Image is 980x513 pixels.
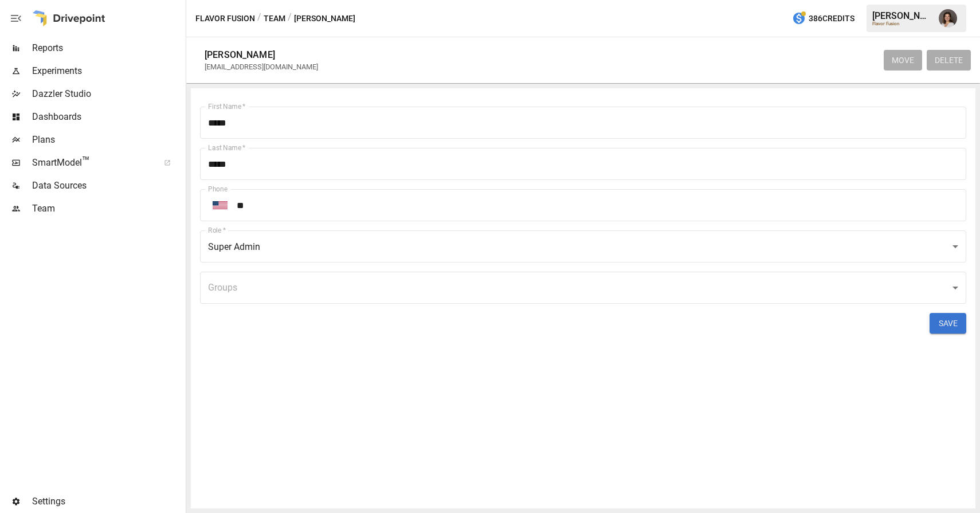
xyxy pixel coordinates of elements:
[208,143,245,152] label: Last Name
[208,184,228,194] label: Phone
[932,2,964,34] button: Franziska Ibscher
[32,495,183,508] span: Settings
[213,201,228,209] img: United States
[927,50,971,71] button: DELETE
[872,21,932,26] div: Flavor Fusion
[257,11,261,26] div: /
[195,11,255,26] button: Flavor Fusion
[200,230,966,263] div: Super Admin
[264,11,285,26] button: Team
[208,225,226,235] label: Role
[288,11,292,26] div: /
[82,154,90,169] span: ™
[208,193,232,217] button: Open flags menu
[32,202,183,216] span: Team
[930,313,966,334] button: SAVE
[787,8,859,29] button: 386Credits
[32,64,183,78] span: Experiments
[32,156,151,170] span: SmartModel
[205,62,318,71] div: [EMAIL_ADDRESS][DOMAIN_NAME]
[32,133,183,147] span: Plans
[208,101,245,111] label: First Name
[809,11,854,26] span: 386 Credits
[32,87,183,101] span: Dazzler Studio
[32,179,183,193] span: Data Sources
[32,41,183,55] span: Reports
[205,49,275,60] div: [PERSON_NAME]
[939,9,957,28] img: Franziska Ibscher
[32,110,183,124] span: Dashboards
[884,50,922,71] button: MOVE
[872,10,932,21] div: [PERSON_NAME]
